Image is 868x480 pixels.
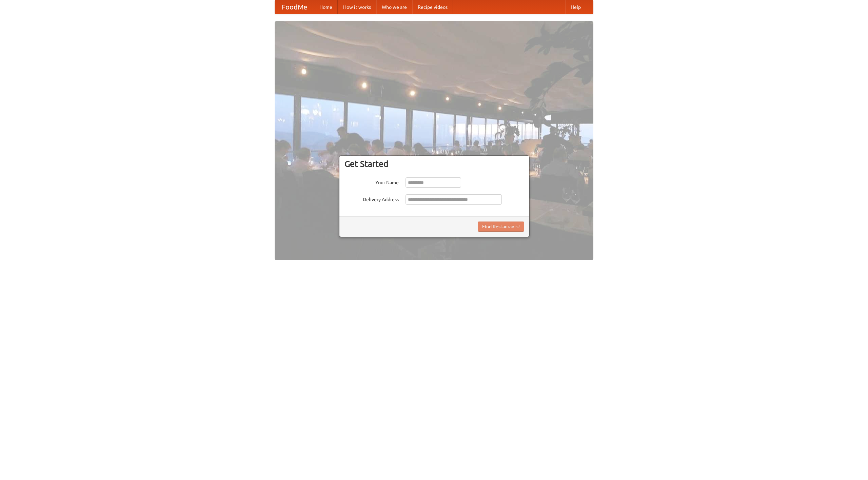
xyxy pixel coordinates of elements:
a: Recipe videos [412,0,453,14]
a: Help [565,0,586,14]
a: Who we are [376,0,412,14]
label: Delivery Address [344,194,399,203]
button: Find Restaurants! [478,222,524,232]
a: FoodMe [275,0,314,14]
label: Your Name [344,177,399,186]
a: How it works [338,0,376,14]
h3: Get Started [344,159,524,169]
a: Home [314,0,338,14]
